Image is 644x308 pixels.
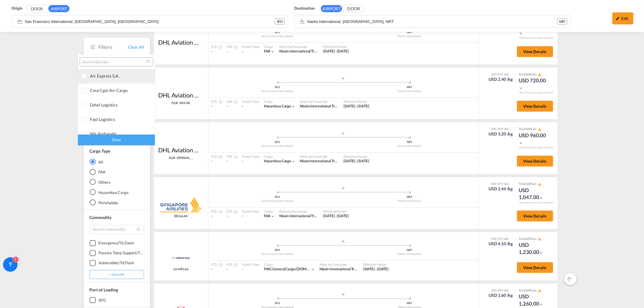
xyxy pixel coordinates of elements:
[90,102,137,107] div: ddwl logistics
[146,59,151,64] md-icon: icon-magnify
[78,135,155,145] div: Done
[90,131,137,136] div: nfs airfreight
[90,117,137,122] div: fast logistics
[90,88,137,93] div: cma cgm air cargo
[82,59,146,65] input: Search AirLines
[90,73,137,78] div: air express s.a.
